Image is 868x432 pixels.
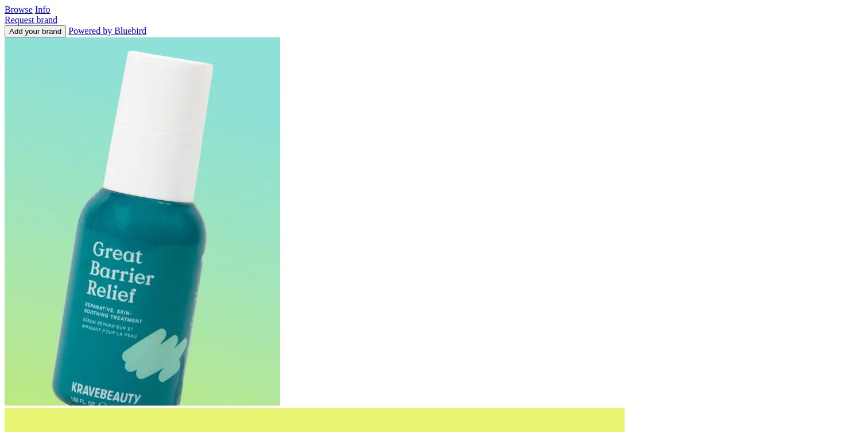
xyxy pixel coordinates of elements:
[5,25,66,37] button: Add your brand
[35,5,51,14] a: Info
[5,5,33,14] a: Browse
[5,37,280,406] img: Great Barrier Relief
[5,15,57,25] a: Request brand
[68,26,146,36] a: Powered by Bluebird
[114,26,146,36] span: Bluebird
